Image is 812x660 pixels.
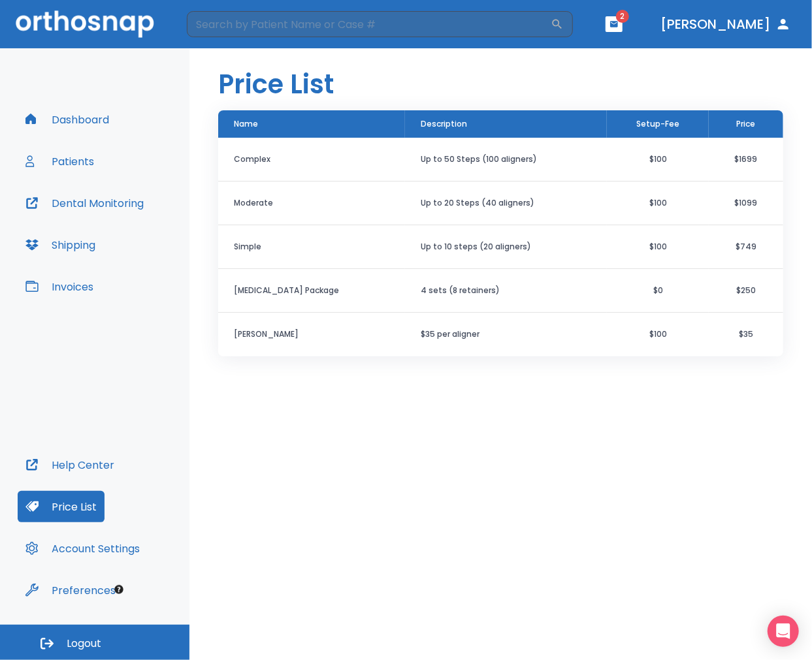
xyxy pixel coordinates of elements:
[18,533,148,564] button: Account Settings
[218,313,405,356] th: [PERSON_NAME]
[616,10,629,23] span: 2
[18,491,105,522] button: Price List
[405,225,607,269] td: Up to 10 steps (20 aligners)
[218,225,405,269] th: Simple
[709,313,783,356] td: $35
[709,110,783,138] th: Price
[607,110,709,138] th: Setup-Fee
[16,10,154,37] img: Orthosnap
[187,11,551,37] input: Search by Patient Name or Case #
[607,181,709,225] td: $100
[405,110,607,138] th: Description
[18,104,117,135] button: Dashboard
[405,313,607,356] td: $35 per aligner
[67,636,101,651] span: Logout
[768,616,799,647] div: Open Intercom Messenger
[607,138,709,181] td: $100
[18,449,122,480] button: Help Center
[18,574,123,606] button: Preferences
[18,271,101,302] button: Invoices
[218,181,405,225] th: Moderate
[655,12,796,36] button: [PERSON_NAME]
[18,146,102,177] button: Patients
[218,269,405,313] th: [MEDICAL_DATA] Package
[607,313,709,356] td: $100
[709,181,783,225] td: $1099
[405,138,607,181] td: Up to 50 Steps (100 aligners)
[218,110,405,138] th: Name
[218,65,334,104] h1: Price List
[405,181,607,225] td: Up to 20 Steps (40 aligners)
[405,269,607,313] td: 4 sets (8 retainers)
[113,584,125,595] div: Tooltip anchor
[18,229,103,260] button: Shipping
[18,187,152,219] button: Dental Monitoring
[709,225,783,269] td: $749
[607,269,709,313] td: $0
[709,138,783,181] td: $1699
[709,269,783,313] td: $250
[607,225,709,269] td: $100
[218,110,783,356] table: price table
[218,138,405,181] th: Complex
